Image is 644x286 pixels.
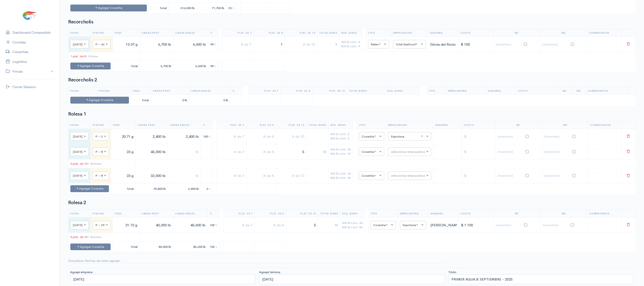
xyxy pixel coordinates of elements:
th: Libras Proy. [139,210,173,217]
input: lb [142,220,171,230]
th: % [208,29,218,37]
div: 8 [319,42,337,47]
input: # de 10 [278,132,304,141]
input: # de 7 [219,132,244,141]
td: Aguaje termina: [257,268,446,286]
h2: Recorcholis [68,19,635,25]
span: % [232,6,234,10]
th: Comentarios [586,87,628,95]
th: % [201,121,213,129]
input: (muestreo) [497,133,526,140]
input: lb [175,39,206,49]
th: Plat. de 10 [276,121,306,129]
th: Piscina [97,87,131,95]
th: Empacadora [446,87,486,95]
input: lb [142,39,172,49]
button: Agregar Cosecha [70,5,147,11]
input: g [113,132,134,141]
th: Peso [113,210,140,217]
td: Total [113,241,140,252]
th: Libras Reales [189,87,230,95]
td: 6,700 lb [140,61,174,72]
td: Total [113,61,140,72]
th: Empacadora [386,121,433,129]
span: Clear all [416,222,420,228]
input: lb [138,171,166,181]
th: M1 [494,210,540,217]
td: 40,600 lb [173,241,208,252]
input: $ [464,132,493,141]
th: Libras Proy. [136,121,168,129]
input: # de 7 [224,39,252,49]
th: Total Bines [317,29,339,37]
td: 2,400 lb [168,183,201,194]
th: M1 [495,121,542,129]
input: $ [464,171,493,181]
input: # de 10 [288,220,316,230]
th: Plat. de 10 [312,87,347,95]
input: # de 8 [248,147,274,157]
th: Tipo [426,87,446,95]
th: Piscina [91,121,111,129]
span: Clear all [374,173,378,178]
td: Aguaje empieza: [68,268,257,286]
input: # de 7 [225,220,253,230]
button: Agregar Cosecha [70,185,109,192]
span: % [215,223,217,227]
td: 6,600 lb [174,61,208,72]
th: Tipo [366,29,391,37]
th: Costo [459,210,494,217]
th: M1 [557,87,572,95]
input: g [115,220,138,230]
th: M2 [540,29,587,37]
input: (muestreo) [497,172,526,179]
th: Fecha [68,87,97,95]
input: lb [170,132,199,141]
th: M2 [540,210,587,217]
input: # de 10 [278,147,304,157]
button: Agregar Cosecha [70,97,129,104]
th: Plat. de 10 [285,29,317,37]
input: # de 10 [278,171,304,181]
th: Peso [131,87,151,95]
th: Piscina [91,210,113,217]
th: Sug. Bines [328,121,353,129]
input: # de 7 [219,171,244,181]
th: M2 [572,87,586,95]
th: M1 [493,29,540,37]
input: $ [460,39,491,49]
div: 900 lb x bin: 45 [342,221,363,225]
th: Gabarra [428,210,459,217]
button: Agregar Cosecha [70,244,111,250]
input: # de 8 [256,39,283,49]
span: 99 [210,64,216,68]
div: Actualizar fechas de este aguaje: [68,258,635,264]
input: lb [175,220,206,230]
td: 0 lb [151,95,189,106]
th: Plat. de 8 [255,210,286,217]
th: Costo [462,121,495,129]
th: Libras Proy. [140,29,174,37]
input: lb [170,171,199,181]
span: Clear all [379,42,383,47]
th: Libras Reales [168,121,201,129]
span: % [214,64,216,68]
div: 800 lb x bin: 9 [341,44,360,48]
th: Total Bines [318,210,340,217]
span: 3 [206,187,211,191]
input: # de 8 [248,171,274,181]
th: Libras Reales [173,210,208,217]
th: Peso [113,29,140,37]
input: (muestreo) [542,41,571,48]
span: Clear all [386,222,390,228]
span: = 50 bines [87,162,102,166]
input: lb [138,132,166,141]
th: Plat. de 8 [246,121,276,129]
input: # de 7 [219,147,244,157]
th: Total Bines [347,87,385,95]
span: 102 [210,223,217,227]
input: (muestreo) [544,172,572,179]
div: 900 lb x bin: 3 [330,132,351,136]
h2: Rolesa 2 [68,200,635,205]
th: Comentarios [587,210,621,217]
